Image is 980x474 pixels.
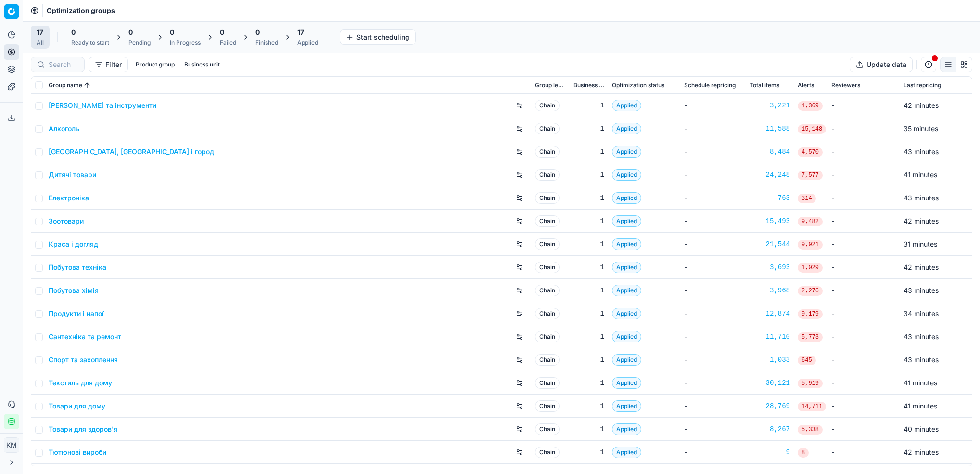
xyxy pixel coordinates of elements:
div: 1 [573,378,604,388]
div: Pending [128,39,151,47]
span: 0 [220,27,224,37]
td: - [680,395,746,418]
td: - [680,233,746,256]
span: Applied [612,285,641,296]
span: 43 minutes [904,147,939,156]
td: - [827,186,900,210]
span: 43 minutes [904,286,939,294]
a: 15,493 [750,216,790,226]
button: КM [4,437,19,453]
td: - [680,186,746,210]
span: 1,369 [798,101,823,111]
span: Group name [49,81,82,89]
span: Chain [535,146,560,158]
div: 1 [573,216,604,226]
td: - [680,117,746,140]
span: 5,338 [798,425,823,434]
td: - [827,371,900,395]
div: 3,693 [750,263,790,272]
span: Chain [535,123,560,134]
button: Update data [850,57,913,72]
span: 9,921 [798,240,823,250]
div: Failed [220,39,236,47]
td: - [827,279,900,302]
span: Chain [535,100,560,111]
span: Chain [535,400,560,412]
span: Applied [612,169,641,181]
span: 43 minutes [904,332,939,341]
td: - [680,140,746,163]
td: - [680,210,746,233]
span: 17 [37,27,43,37]
a: Краса і догляд [49,239,98,249]
span: Chain [535,331,560,342]
span: 41 minutes [904,171,937,179]
td: - [827,348,900,371]
span: Chain [535,192,560,204]
a: 24,248 [750,170,790,180]
span: 0 [255,27,260,37]
span: 14,711 [798,402,826,411]
span: 43 minutes [904,355,939,364]
a: Алкоголь [49,124,79,133]
div: 3,968 [750,286,790,295]
span: Chain [535,354,560,366]
div: Applied [297,39,318,47]
td: - [680,256,746,279]
div: 1 [573,170,604,180]
button: Business unit [180,59,224,70]
a: Продукти і напої [49,309,104,318]
td: - [680,163,746,186]
span: 34 minutes [904,309,939,317]
a: 11,588 [750,124,790,133]
td: - [827,233,900,256]
span: 0 [170,27,174,37]
td: - [680,348,746,371]
span: Chain [535,169,560,181]
a: 11,710 [750,332,790,342]
a: 3,221 [750,101,790,110]
span: Applied [612,377,641,389]
span: Chain [535,285,560,296]
td: - [827,94,900,117]
td: - [680,325,746,348]
td: - [680,418,746,441]
span: 0 [71,27,76,37]
span: 9,482 [798,217,823,226]
div: 1 [573,309,604,318]
span: КM [4,438,19,452]
td: - [827,325,900,348]
span: 2,276 [798,286,823,296]
a: 8,484 [750,147,790,157]
a: 21,544 [750,239,790,249]
span: Applied [612,331,641,342]
span: Chain [535,308,560,319]
a: Дитячі товари [49,170,96,180]
span: Applied [612,423,641,435]
span: Chain [535,215,560,227]
a: 28,769 [750,401,790,411]
div: Ready to start [71,39,109,47]
span: Reviewers [831,81,860,89]
span: 1,029 [798,263,823,273]
button: Sorted by Group name ascending [82,80,92,90]
div: 1 [573,332,604,342]
a: Побутова хімія [49,286,99,295]
div: 30,121 [750,378,790,388]
a: Товари для здоров'я [49,424,117,434]
a: 1,033 [750,355,790,365]
div: 1 [573,193,604,203]
div: 1 [573,286,604,295]
span: Last repricing [904,81,941,89]
span: 42 minutes [904,101,939,109]
a: [GEOGRAPHIC_DATA], [GEOGRAPHIC_DATA] і город [49,147,214,157]
span: 41 minutes [904,402,937,410]
span: 9,179 [798,309,823,319]
span: 15,148 [798,124,826,134]
span: Total items [750,81,779,89]
span: 314 [798,194,816,203]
